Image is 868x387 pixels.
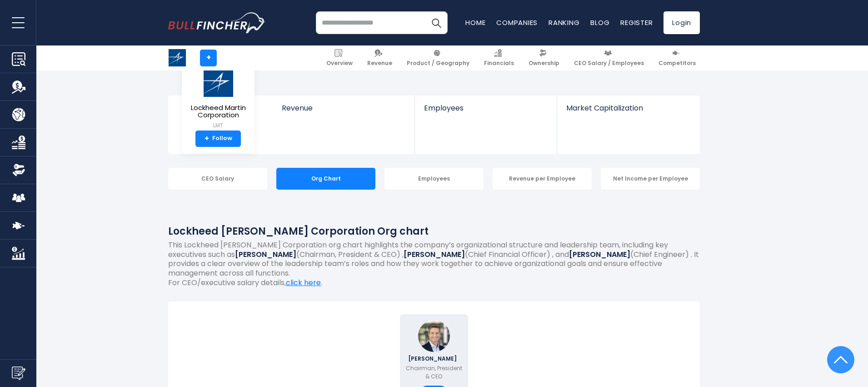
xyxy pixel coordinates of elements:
img: Ownership [12,163,25,177]
p: For CEO/executive salary details, . [168,278,700,288]
img: Jim Taiclet [418,320,450,352]
a: Lockheed Martin Corporation LMT [189,66,248,131]
img: LMT logo [202,67,234,97]
a: Product / Geography [403,45,474,70]
span: Employees [424,104,547,112]
p: Chairman, President & CEO [406,364,462,381]
span: Product / Geography [407,60,469,67]
span: Market Capitalization [566,104,690,112]
img: LMT logo [169,49,186,66]
div: Employees [384,168,484,190]
b: [PERSON_NAME] [404,249,465,260]
a: + [200,50,217,66]
span: Lockheed Martin Corporation [189,104,247,119]
a: Register [620,18,653,27]
p: This Lockheed [PERSON_NAME] Corporation org chart highlights the company’s organizational structu... [168,241,700,278]
a: CEO Salary / Employees [570,45,648,70]
a: Financials [480,45,518,70]
span: [PERSON_NAME] [408,356,459,362]
a: Companies [496,18,538,27]
a: Revenue [363,45,396,70]
a: Blog [590,18,609,27]
div: CEO Salary [168,168,267,190]
span: Ownership [529,60,559,67]
a: Competitors [654,45,700,70]
h1: Lockheed [PERSON_NAME] Corporation Org chart [168,224,700,239]
a: Login [663,11,700,34]
div: Org Chart [276,168,375,190]
a: click here [286,277,321,288]
span: Revenue [367,60,392,67]
strong: + [205,135,209,143]
a: Ranking [549,18,579,27]
a: Overview [322,45,357,70]
a: +Follow [195,131,241,147]
span: Financials [484,60,514,67]
a: Ownership [524,45,564,70]
div: Net Income per Employee [601,168,700,190]
b: [PERSON_NAME] [235,249,296,260]
a: Employees [415,95,556,128]
span: Overview [326,60,353,67]
b: [PERSON_NAME] [569,249,630,260]
span: Competitors [658,60,696,67]
button: Search [425,11,448,34]
a: Market Capitalization [557,95,699,128]
span: CEO Salary / Employees [574,60,644,67]
a: Home [465,18,485,27]
a: Go to homepage [168,12,266,33]
a: Revenue [273,95,415,128]
span: Revenue [282,104,406,112]
img: bullfincher logo [168,12,266,33]
div: Revenue per Employee [493,168,592,190]
small: LMT [189,121,247,130]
